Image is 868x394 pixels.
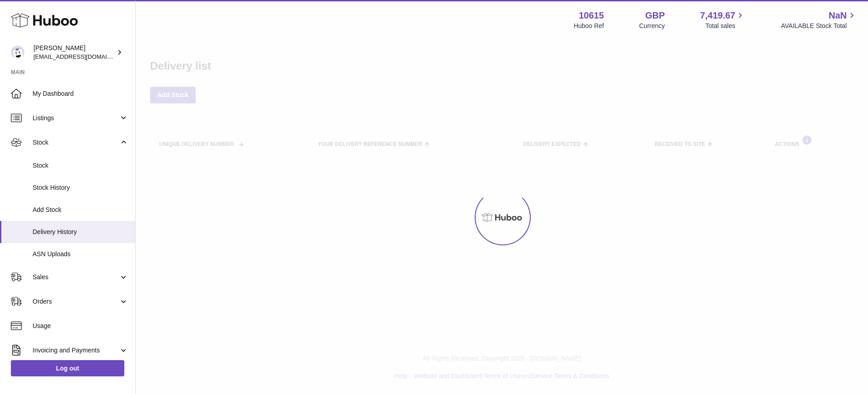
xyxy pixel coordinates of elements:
span: [EMAIL_ADDRESS][DOMAIN_NAME] [33,53,133,60]
span: Add Stock [33,206,128,214]
span: NaN [829,9,847,22]
a: Log out [11,360,124,376]
span: Stock [33,161,128,170]
img: fulfillment@fable.com [11,46,24,59]
span: Sales [33,273,119,281]
a: 7,419.67 Total sales [700,9,746,30]
span: ASN Uploads [33,250,128,258]
span: Listings [33,114,119,122]
span: My Dashboard [33,89,128,98]
span: Stock History [33,183,128,192]
div: Currency [639,22,665,30]
span: AVAILABLE Stock Total [781,22,857,30]
span: Delivery History [33,228,128,236]
div: Huboo Ref [574,22,604,30]
div: [PERSON_NAME] [33,44,115,61]
strong: GBP [645,9,665,22]
span: Invoicing and Payments [33,346,119,355]
span: Orders [33,297,119,306]
a: NaN AVAILABLE Stock Total [781,9,857,30]
span: 7,419.67 [700,9,736,22]
span: Stock [33,138,119,147]
strong: 10615 [579,9,604,22]
span: Usage [33,322,128,330]
span: Total sales [705,22,745,30]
